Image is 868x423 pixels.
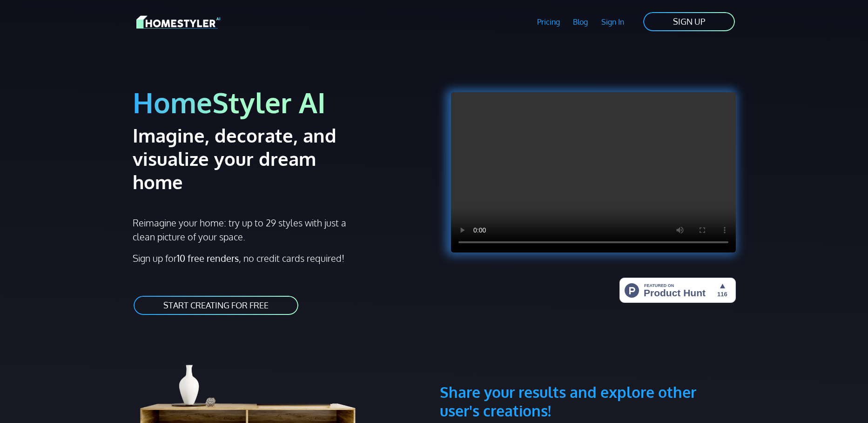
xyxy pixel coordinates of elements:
a: SIGN UP [642,11,736,32]
a: Pricing [530,11,566,33]
a: Blog [566,11,595,33]
img: HomeStyler AI logo [136,14,220,30]
h3: Share your results and explore other user's creations! [440,338,736,420]
h2: Imagine, decorate, and visualize your dream home [133,123,370,193]
p: Reimagine your home: try up to 29 styles with just a clean picture of your space. [133,216,355,244]
strong: 10 free renders [177,252,239,264]
img: HomeStyler AI - Interior Design Made Easy: One Click to Your Dream Home | Product Hunt [619,278,736,303]
a: Sign In [595,11,631,33]
h1: HomeStyler AI [133,85,429,120]
a: START CREATING FOR FREE [133,295,299,316]
p: Sign up for , no credit cards required! [133,251,429,265]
